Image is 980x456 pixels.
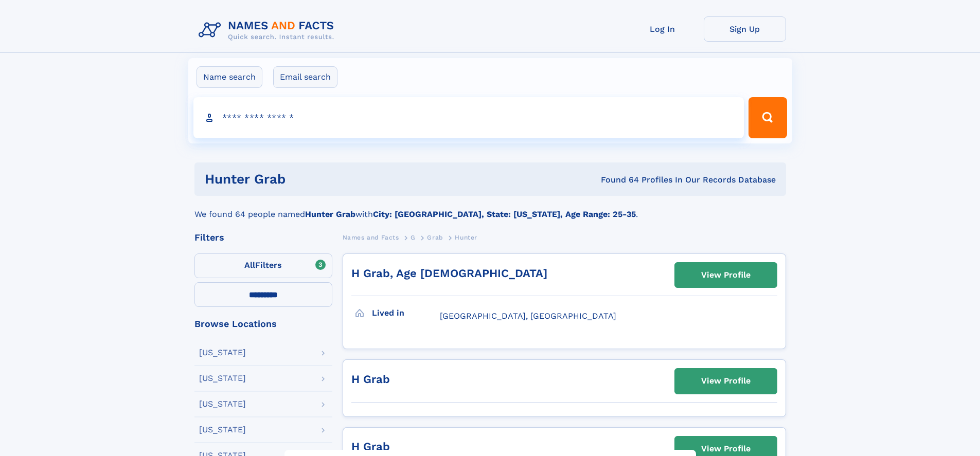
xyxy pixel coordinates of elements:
a: H Grab, Age [DEMOGRAPHIC_DATA] [351,267,547,280]
a: H Grab [351,440,390,453]
button: Search Button [749,97,787,138]
a: View Profile [675,369,777,393]
div: [US_STATE] [199,400,246,408]
div: Filters [194,233,332,242]
div: Browse Locations [194,319,332,329]
label: Filters [194,253,332,278]
div: Found 64 Profiles In Our Records Database [443,174,776,186]
div: We found 64 people named with . [194,196,786,221]
label: Email search [273,66,337,88]
a: H Grab [351,373,390,386]
div: [US_STATE] [199,374,246,382]
b: Hunter Grab [305,209,355,219]
span: Hunter [455,234,477,241]
div: [US_STATE] [199,349,246,357]
a: Grab [427,231,443,244]
img: Logo Names and Facts [194,16,343,44]
div: [US_STATE] [199,426,246,434]
b: City: [GEOGRAPHIC_DATA], State: [US_STATE], Age Range: 25-35 [373,209,636,219]
a: Names and Facts [343,231,399,244]
span: [GEOGRAPHIC_DATA], [GEOGRAPHIC_DATA] [440,311,616,321]
a: Sign Up [704,16,786,42]
div: View Profile [701,369,751,393]
div: View Profile [701,263,751,287]
span: G [411,234,416,241]
span: All [244,260,255,270]
h1: Hunter Grab [205,173,443,186]
a: View Profile [675,263,777,287]
span: Grab [427,234,443,241]
a: Log In [621,16,704,42]
input: search input [193,97,744,138]
label: Name search [197,66,262,88]
a: G [411,231,416,244]
h3: Lived in [372,304,440,322]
